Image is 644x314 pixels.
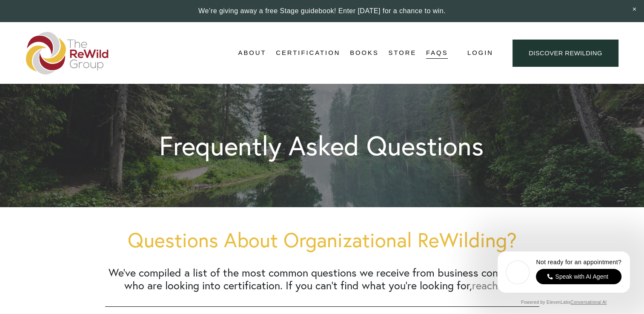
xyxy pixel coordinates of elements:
a: Certification [276,47,340,60]
h1: Frequently Asked Questions [159,132,484,159]
a: Store [388,47,416,60]
a: Discover ReWilding [512,40,618,66]
a: Login [467,47,493,59]
a: reach out [472,279,517,292]
h1: Questions About Organizational ReWilding? [105,228,539,251]
a: FAQs [426,47,448,60]
img: The ReWild Group [26,32,109,74]
a: About [238,47,266,60]
h2: We’ve compiled a list of the most common questions we receive from business consultants who are l... [105,266,539,292]
a: Books [350,47,379,60]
